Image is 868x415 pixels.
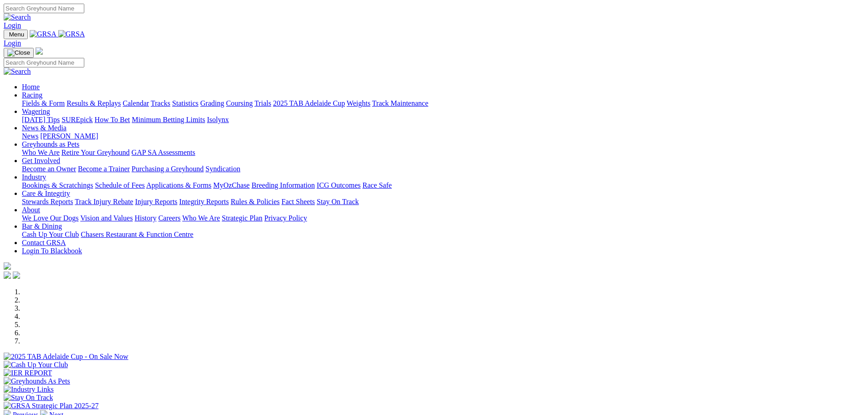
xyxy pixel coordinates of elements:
a: Trials [254,99,271,107]
img: Stay On Track [4,394,53,402]
a: Wagering [22,108,50,115]
a: News [22,132,38,140]
img: Search [4,13,31,21]
a: Strategic Plan [222,214,262,222]
a: Statistics [172,99,199,107]
a: SUREpick [62,116,92,123]
a: Purchasing a Greyhound [132,165,204,173]
img: Greyhounds As Pets [4,377,70,385]
a: 2025 TAB Adelaide Cup [273,99,345,107]
img: logo-grsa-white.png [4,262,11,270]
a: Login [4,39,21,47]
a: Syndication [205,165,240,173]
a: Chasers Restaurant & Function Centre [81,231,193,238]
div: About [22,214,864,222]
a: MyOzChase [213,181,250,189]
a: Racing [22,91,42,99]
a: Vision and Values [80,214,133,222]
a: Bookings & Scratchings [22,181,93,189]
div: Get Involved [22,165,864,173]
a: Login [4,21,21,29]
a: Who We Are [182,214,220,222]
a: GAP SA Assessments [132,149,195,156]
a: Tracks [151,99,170,107]
input: Search [4,4,84,13]
img: IER REPORT [4,369,52,377]
img: Search [4,67,31,76]
a: Grading [200,99,224,107]
a: About [22,206,40,214]
a: Get Involved [22,157,60,164]
a: ICG Outcomes [317,181,360,189]
a: Injury Reports [135,198,177,205]
a: Industry [22,173,46,181]
a: [DATE] Tips [22,116,60,123]
a: Isolynx [207,116,229,123]
a: Minimum Betting Limits [132,116,205,123]
a: Results & Replays [67,99,121,107]
a: Privacy Policy [264,214,307,222]
div: Racing [22,99,864,108]
img: GRSA [58,30,85,38]
a: Retire Your Greyhound [62,149,130,156]
div: Care & Integrity [22,198,864,206]
div: Industry [22,181,864,190]
a: Rules & Policies [231,198,280,205]
a: Greyhounds as Pets [22,140,79,148]
img: Close [7,49,30,56]
a: Weights [347,99,370,107]
a: Who We Are [22,149,60,156]
a: Integrity Reports [179,198,229,205]
a: Coursing [226,99,253,107]
div: News & Media [22,132,864,140]
a: Login To Blackbook [22,247,82,255]
a: Breeding Information [252,181,315,189]
img: 2025 TAB Adelaide Cup - On Sale Now [4,353,128,361]
a: Cash Up Your Club [22,231,79,238]
img: logo-grsa-white.png [36,47,43,55]
div: Greyhounds as Pets [22,149,864,157]
span: Menu [9,31,24,38]
img: facebook.svg [4,272,11,279]
div: Wagering [22,116,864,124]
a: Fields & Form [22,99,65,107]
a: Calendar [123,99,149,107]
div: Bar & Dining [22,231,864,239]
a: Become a Trainer [78,165,130,173]
a: How To Bet [95,116,130,123]
a: Careers [158,214,180,222]
button: Toggle navigation [4,48,34,58]
img: Cash Up Your Club [4,361,68,369]
input: Search [4,58,84,67]
a: Stay On Track [317,198,359,205]
a: Become an Owner [22,165,76,173]
a: Track Maintenance [372,99,428,107]
a: Applications & Forms [146,181,211,189]
img: twitter.svg [13,272,20,279]
a: Care & Integrity [22,190,70,197]
a: Home [22,83,40,91]
a: News & Media [22,124,67,132]
a: Bar & Dining [22,222,62,230]
a: History [134,214,156,222]
img: Industry Links [4,385,54,394]
a: We Love Our Dogs [22,214,78,222]
a: Contact GRSA [22,239,66,246]
img: GRSA Strategic Plan 2025-27 [4,402,98,410]
a: Stewards Reports [22,198,73,205]
a: Fact Sheets [282,198,315,205]
a: [PERSON_NAME] [40,132,98,140]
button: Toggle navigation [4,30,28,39]
a: Schedule of Fees [95,181,144,189]
a: Race Safe [362,181,391,189]
img: GRSA [30,30,56,38]
a: Track Injury Rebate [75,198,133,205]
